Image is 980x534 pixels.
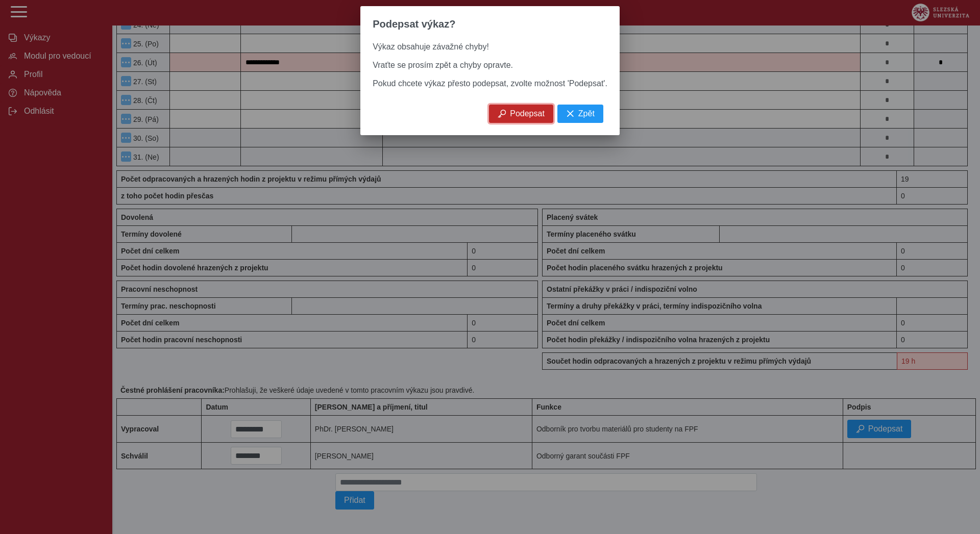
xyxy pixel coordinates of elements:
[489,105,553,123] button: Podepsat
[373,42,607,88] span: Výkaz obsahuje závažné chyby! Vraťte se prosím zpět a chyby opravte. Pokud chcete výkaz přesto po...
[510,109,545,118] span: Podepsat
[557,105,603,123] button: Zpět
[578,109,595,118] span: Zpět
[373,18,455,30] span: Podepsat výkaz?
